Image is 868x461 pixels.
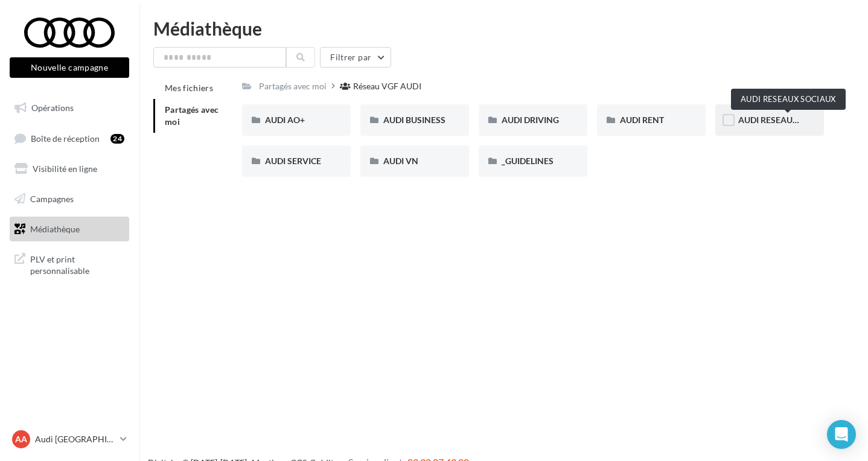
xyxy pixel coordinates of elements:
span: Visibilité en ligne [33,164,97,174]
span: Mes fichiers [165,83,213,93]
div: Médiathèque [153,19,854,37]
span: AUDI VN [383,156,418,166]
span: AUDI DRIVING [502,115,559,125]
a: Visibilité en ligne [7,156,132,182]
button: Filtrer par [320,47,391,68]
div: Réseau VGF AUDI [353,80,421,92]
span: PLV et print personnalisable [30,251,124,277]
span: Boîte de réception [31,133,100,143]
span: _GUIDELINES [502,156,554,166]
div: 24 [110,134,124,144]
span: AUDI SERVICE [265,156,321,166]
button: Nouvelle campagne [10,57,129,78]
a: Opérations [7,95,132,121]
div: Partagés avec moi [259,80,327,92]
span: AUDI RESEAUX SOCIAUX [738,115,838,125]
a: Médiathèque [7,217,132,242]
a: Boîte de réception24 [7,126,132,151]
p: Audi [GEOGRAPHIC_DATA] [35,433,115,445]
a: Campagnes [7,186,132,212]
span: AUDI RENT [620,115,664,125]
span: Campagnes [30,194,74,204]
span: AA [15,433,27,445]
div: AUDI RESEAUX SOCIAUX [731,89,846,110]
a: PLV et print personnalisable [7,246,132,282]
div: Open Intercom Messenger [827,420,856,449]
span: AUDI BUSINESS [383,115,445,125]
a: AA Audi [GEOGRAPHIC_DATA] [10,428,129,451]
span: Médiathèque [30,223,80,234]
span: Partagés avec moi [165,104,219,127]
span: Opérations [31,103,74,113]
span: AUDI AO+ [265,115,305,125]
